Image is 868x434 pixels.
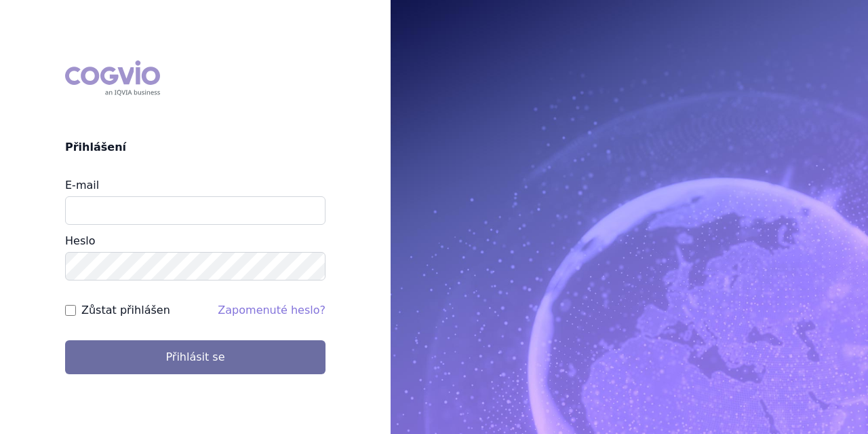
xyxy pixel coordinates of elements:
h2: Přihlášení [65,139,325,156]
label: E-mail [65,179,99,192]
label: Heslo [65,234,95,247]
button: Přihlásit se [65,340,325,374]
div: COGVIO [65,60,160,96]
label: Zůstat přihlášen [81,302,170,319]
a: Zapomenuté heslo? [218,304,325,317]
